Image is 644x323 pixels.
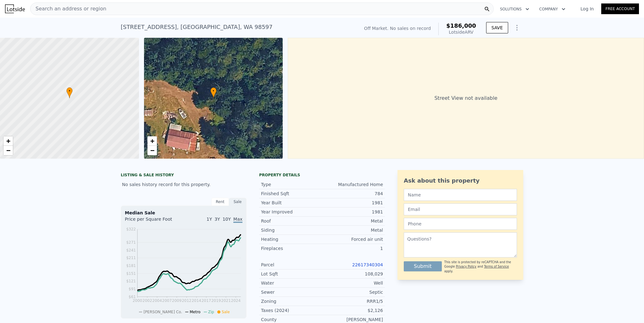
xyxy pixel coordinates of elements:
tspan: $241 [126,248,136,252]
div: Zoning [261,298,322,304]
button: Solutions [495,3,534,15]
div: 108,029 [322,271,383,277]
div: Metal [322,227,383,233]
div: County [261,316,322,323]
div: Type [261,181,322,188]
input: Name [404,189,517,201]
span: Sale [222,310,230,314]
div: Heating [261,236,322,242]
button: Company [534,3,570,15]
div: Off Market. No sales on record [364,25,431,31]
div: Street View not available [288,38,644,159]
tspan: $61 [129,295,136,299]
div: $2,126 [322,307,383,314]
div: Forced air unit [322,236,383,242]
span: − [150,146,154,154]
a: Zoom out [147,146,157,155]
span: − [6,146,10,154]
span: • [210,88,217,94]
div: • [66,87,73,98]
div: • [210,87,217,98]
a: Zoom in [147,136,157,146]
div: Lotside ARV [446,29,476,35]
span: Zip [208,310,214,314]
div: Manufactured Home [322,181,383,188]
div: [STREET_ADDRESS] , [GEOGRAPHIC_DATA] , WA 98597 [121,23,273,31]
span: 10Y [223,217,231,222]
div: [PERSON_NAME] [322,316,383,323]
tspan: 2007 [162,298,172,303]
div: LISTING & SALE HISTORY [121,173,247,179]
button: Submit [404,261,442,271]
div: Price per Square Foot [125,216,184,226]
input: Phone [404,218,517,230]
a: Zoom out [3,146,13,155]
tspan: $121 [126,279,136,283]
div: Sale [229,198,247,206]
tspan: 2021 [221,298,231,303]
tspan: 2009 [172,298,182,303]
div: RRR1/5 [322,298,383,304]
div: 1981 [322,200,383,206]
div: Septic [322,289,383,295]
div: Finished Sqft [261,190,322,197]
a: Zoom in [3,136,13,146]
button: SAVE [486,22,508,33]
tspan: 2017 [202,298,211,303]
div: Rent [211,198,229,206]
div: Sewer [261,289,322,295]
tspan: 2019 [211,298,221,303]
div: Lot Sqft [261,271,322,277]
tspan: 2012 [182,298,192,303]
tspan: 2004 [152,298,162,303]
div: Metal [322,218,383,224]
a: Log In [573,6,601,12]
a: Free Account [601,3,639,14]
tspan: 2002 [142,298,152,303]
div: Siding [261,227,322,233]
button: Show Options [511,21,523,34]
div: No sales history record for this property. [121,179,247,190]
div: 784 [322,190,383,197]
tspan: $322 [126,227,136,231]
div: Median Sale [125,210,242,216]
div: Fireplaces [261,245,322,252]
span: + [150,137,154,145]
div: 1981 [322,209,383,215]
a: Privacy Policy [456,265,476,268]
tspan: 2000 [133,298,142,303]
div: Water [261,280,322,286]
tspan: $211 [126,256,136,260]
tspan: 2024 [231,298,241,303]
input: Email [404,203,517,215]
span: 1Y [207,217,212,222]
div: Roof [261,218,322,224]
tspan: $271 [126,240,136,245]
div: Taxes (2024) [261,307,322,314]
img: Lotside [5,4,25,13]
div: 1 [322,245,383,252]
div: Well [322,280,383,286]
span: Search an address or region [31,5,106,13]
span: $186,000 [446,22,476,29]
div: Year Improved [261,209,322,215]
div: Ask about this property [404,176,517,185]
tspan: $91 [129,287,136,291]
a: 22617340304 [352,262,383,267]
span: + [6,137,10,145]
div: Year Built [261,200,322,206]
div: This site is protected by reCAPTCHA and the Google and apply. [444,260,517,274]
tspan: $151 [126,271,136,276]
div: Parcel [261,262,322,268]
span: • [66,88,73,94]
span: [PERSON_NAME] Co. [143,310,182,314]
span: Metro [190,310,200,314]
tspan: 2014 [192,298,201,303]
div: Property details [259,173,385,178]
a: Terms of Service [484,265,509,268]
tspan: $181 [126,263,136,268]
span: 3Y [214,217,220,222]
span: Max [233,217,242,223]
